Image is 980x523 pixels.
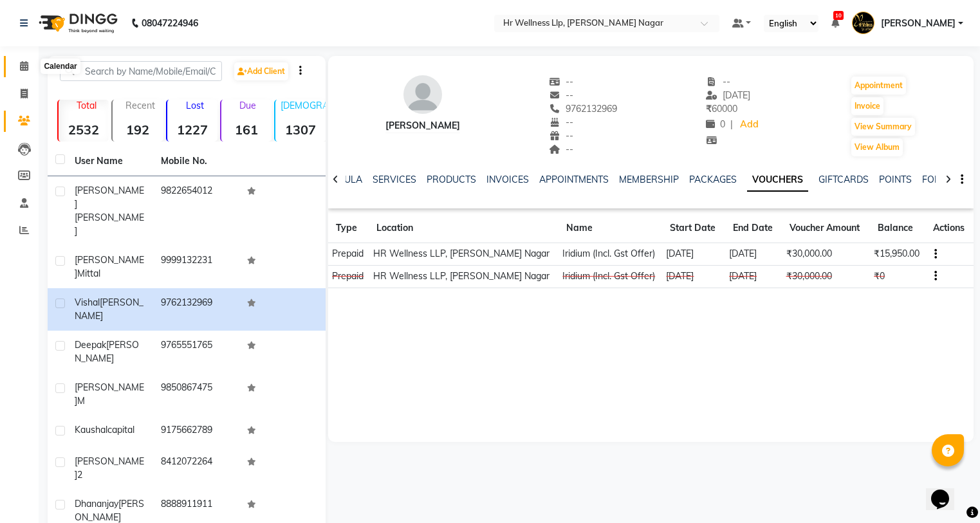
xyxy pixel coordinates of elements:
[118,100,163,111] p: Recent
[662,265,725,288] td: [DATE]
[662,214,725,243] th: Start Date
[75,339,106,351] span: Deepak
[167,122,217,138] strong: 1227
[706,118,725,130] span: 0
[559,214,662,243] th: Name
[549,130,573,142] span: --
[706,103,712,115] span: ₹
[851,97,883,115] button: Invoice
[59,122,109,138] strong: 2532
[706,76,730,87] span: --
[539,174,609,185] a: APPOINTMENTS
[75,254,144,279] span: [PERSON_NAME]
[549,76,573,87] span: --
[549,103,617,115] span: 9762132969
[549,89,573,101] span: --
[33,5,121,41] img: logo
[851,138,903,156] button: View Album
[385,119,460,133] div: [PERSON_NAME]
[369,214,559,243] th: Location
[782,214,870,243] th: Voucher Amount
[730,118,733,131] span: |
[328,243,369,266] td: Prepaid
[153,331,239,373] td: 9765551765
[153,176,239,246] td: 9822654012
[153,288,239,331] td: 9762132969
[234,62,288,80] a: Add Client
[224,100,272,111] p: Due
[107,424,134,436] span: capital
[113,122,163,138] strong: 192
[77,395,85,407] span: M
[662,243,725,266] td: [DATE]
[64,100,109,111] p: Total
[851,118,915,136] button: View Summary
[281,100,326,111] p: [DEMOGRAPHIC_DATA]
[879,174,912,185] a: POINTS
[75,185,144,210] span: [PERSON_NAME]
[559,243,662,266] td: Iridium (Incl. Gst Offer)
[725,265,782,288] td: [DATE]
[75,339,139,364] span: [PERSON_NAME]
[75,455,144,481] span: [PERSON_NAME]
[559,265,662,288] td: Iridium (Incl. Gst Offer)
[725,243,782,266] td: [DATE]
[427,174,476,185] a: PRODUCTS
[75,297,100,308] span: Vishal
[41,59,80,74] div: Calendar
[328,214,369,243] th: Type
[549,143,573,155] span: --
[221,122,272,138] strong: 161
[925,214,974,243] th: Actions
[818,174,869,185] a: GIFTCARDS
[75,498,118,509] span: Dhananjay
[75,297,143,322] span: [PERSON_NAME]
[870,243,925,266] td: ₹15,950.00
[60,61,222,81] input: Search by Name/Mobile/Email/Code
[153,447,239,490] td: 8412072264
[328,265,369,288] td: Prepaid
[75,424,107,436] span: Kaushal
[706,103,737,115] span: 60000
[851,77,906,95] button: Appointment
[549,116,573,128] span: --
[689,174,737,185] a: PACKAGES
[275,122,326,138] strong: 1307
[881,17,956,30] span: [PERSON_NAME]
[831,17,839,29] a: 10
[926,472,967,510] iframe: chat widget
[153,416,239,447] td: 9175662789
[153,246,239,288] td: 9999132231
[142,5,198,41] b: 08047224946
[706,89,750,101] span: [DATE]
[782,243,870,266] td: ₹30,000.00
[922,174,954,185] a: FORMS
[77,469,82,481] span: 2
[403,75,442,114] img: avatar
[373,174,416,185] a: SERVICES
[870,214,925,243] th: Balance
[747,169,808,192] a: VOUCHERS
[486,174,529,185] a: INVOICES
[67,147,153,176] th: User Name
[833,11,844,20] span: 10
[153,147,239,176] th: Mobile No.
[75,381,144,407] span: [PERSON_NAME]
[153,373,239,416] td: 9850867475
[77,268,100,279] span: mittal
[725,214,782,243] th: End Date
[369,265,559,288] td: HR Wellness LLP, [PERSON_NAME] Nagar
[172,100,217,111] p: Lost
[782,265,870,288] td: ₹30,000.00
[738,116,761,134] a: Add
[870,265,925,288] td: ₹0
[369,243,559,266] td: HR Wellness LLP, [PERSON_NAME] Nagar
[852,12,874,34] img: Monali
[619,174,679,185] a: MEMBERSHIP
[75,212,144,237] span: [PERSON_NAME]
